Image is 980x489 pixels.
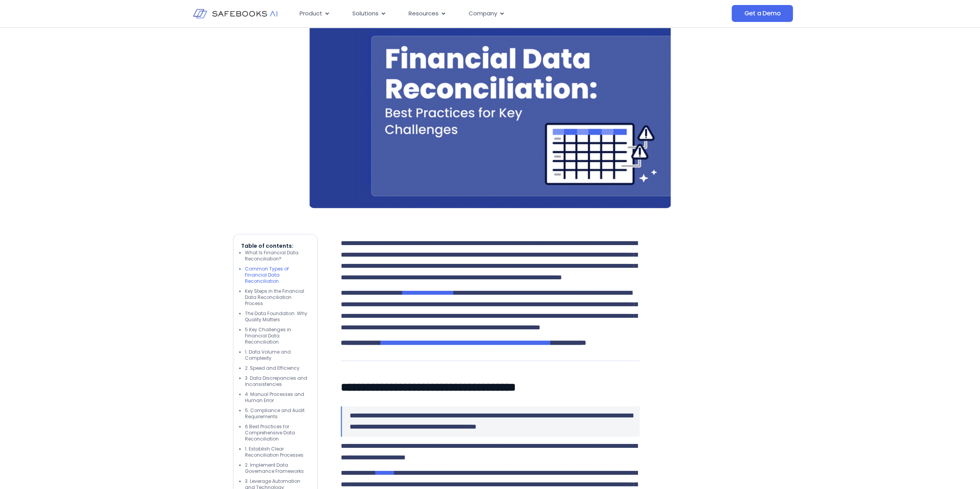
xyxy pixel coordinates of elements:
[245,327,310,345] li: 5 Key Challenges in Financial Data Reconciliation
[308,24,672,208] img: a calendar with the words financial data recondation best practices for key challenges
[245,462,310,474] li: 2. Implement Data Governance Frameworks
[245,310,310,323] li: The Data Foundation: Why Quality Matters
[245,288,310,307] li: Key Steps in the Financial Data Reconciliation Process
[245,407,310,420] li: 5. Compliance and Audit Requirements
[245,391,310,404] li: 4. Manual Processes and Human Error
[241,242,310,250] p: Table of contents:
[245,266,310,284] li: Common Types of Financial Data Reconciliation
[293,6,655,21] div: Menu Toggle
[300,9,322,18] span: Product
[744,10,781,17] span: Get a Demo
[293,6,655,21] nav: Menu
[245,365,310,371] li: 2. Speed and Efficiency
[409,9,439,18] span: Resources
[469,9,497,18] span: Company
[732,5,793,22] a: Get a Demo
[245,349,310,361] li: 1. Data Volume and Complexity
[245,446,310,458] li: 1. Establish Clear Reconciliation Processes
[245,250,310,262] li: What Is Financial Data Reconciliation?
[245,375,310,387] li: 3. Data Discrepancies and Inconsistencies
[245,424,310,442] li: 6 Best Practices for Comprehensive Data Reconciliation
[352,9,379,18] span: Solutions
